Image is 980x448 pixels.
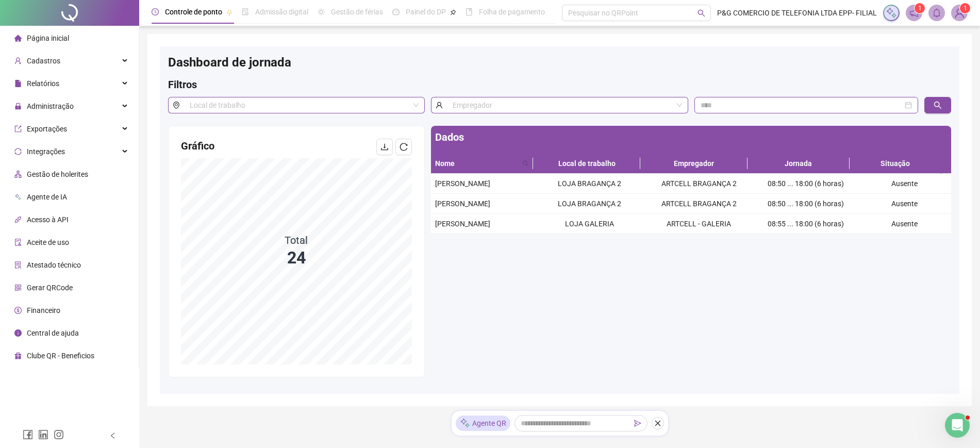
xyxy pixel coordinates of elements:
span: P&G COMERCIO DE TELEFONIA LTDA EPP- FILIAL [717,7,877,19]
span: dollar [14,307,22,314]
span: lock [14,103,22,110]
span: Filtros [168,78,197,91]
td: ARTCELL - GALERIA [644,214,754,234]
div: Agente QR [456,416,510,431]
span: search [934,101,942,109]
span: qrcode [14,284,22,291]
span: instagram [54,429,64,440]
span: Integrações [27,147,65,156]
span: user [431,97,447,113]
span: Folha de pagamento [479,8,545,16]
span: Nome [435,158,519,169]
span: 1 [964,5,967,12]
span: book [466,8,473,15]
span: linkedin [38,429,48,440]
span: Exportações [27,125,67,133]
span: Dados [435,131,464,143]
span: send [634,420,641,427]
span: 1 [918,5,922,12]
span: Gráfico [181,140,214,152]
span: Central de ajuda [27,329,79,337]
sup: 1 [915,3,925,13]
span: Aceite de uso [27,238,69,246]
sup: Atualize o seu contato no menu Meus Dados [960,3,970,13]
td: LOJA GALERIA [535,214,644,234]
span: audit [14,239,22,246]
span: environment [168,97,184,113]
span: apartment [14,171,22,178]
span: search [521,156,531,171]
img: sparkle-icon.fc2bf0ac1784a2077858766a79e2daf3.svg [886,7,897,19]
td: 08:55 ... 18:00 (6 horas) [754,214,858,234]
span: Administração [27,102,74,110]
span: Acesso à API [27,215,69,224]
th: Local de trabalho [533,154,640,174]
span: Controle de ponto [165,8,222,16]
span: search [697,9,705,17]
span: home [14,35,22,42]
span: sync [14,148,22,155]
iframe: Intercom live chat [945,413,970,438]
td: LOJA BRAGANÇA 2 [535,174,644,194]
span: sun [318,8,325,15]
td: Ausente [857,194,951,214]
span: search [523,160,529,167]
span: [PERSON_NAME] [435,200,490,208]
span: Relatórios [27,79,59,88]
span: Agente de IA [27,193,67,201]
span: Financeiro [27,306,60,314]
span: Atestado técnico [27,261,81,269]
th: Empregador [640,154,748,174]
span: Admissão digital [255,8,308,16]
span: export [14,125,22,132]
td: 08:50 ... 18:00 (6 horas) [754,194,858,214]
span: [PERSON_NAME] [435,220,490,228]
span: Dashboard de jornada [168,55,291,70]
td: Ausente [857,214,951,234]
img: 7483 [952,5,967,21]
span: user-add [14,57,22,64]
span: Página inicial [27,34,69,42]
span: Painel do DP [406,8,446,16]
span: solution [14,261,22,269]
span: pushpin [226,9,232,15]
span: facebook [23,429,33,440]
span: file-done [242,8,249,15]
span: close [654,420,661,427]
img: sparkle-icon.fc2bf0ac1784a2077858766a79e2daf3.svg [460,418,470,429]
th: Jornada [748,154,850,174]
span: clock-circle [152,8,159,15]
td: ARTCELL BRAGANÇA 2 [644,174,754,194]
th: Situação [850,154,941,174]
span: Gestão de férias [331,8,383,16]
span: [PERSON_NAME] [435,179,490,188]
td: ARTCELL BRAGANÇA 2 [644,194,754,214]
span: api [14,216,22,223]
td: Ausente [857,174,951,194]
span: pushpin [450,9,456,15]
span: gift [14,352,22,359]
span: reload [400,143,408,151]
span: file [14,80,22,87]
td: 08:50 ... 18:00 (6 horas) [754,174,858,194]
span: Gerar QRCode [27,284,73,292]
span: Gestão de holerites [27,170,88,178]
span: download [380,143,389,151]
span: Clube QR - Beneficios [27,352,94,360]
span: info-circle [14,329,22,337]
span: dashboard [392,8,400,15]
span: bell [932,8,941,18]
span: notification [909,8,919,18]
span: Cadastros [27,57,60,65]
td: LOJA BRAGANÇA 2 [535,194,644,214]
span: left [109,432,117,439]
